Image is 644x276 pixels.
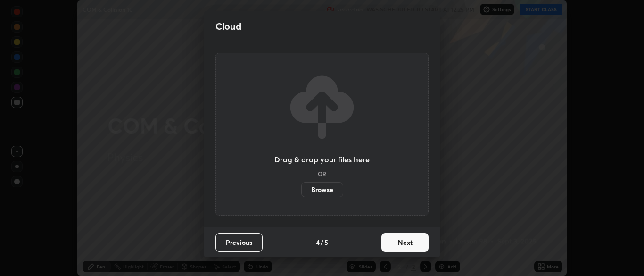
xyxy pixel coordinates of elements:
h4: / [321,237,323,247]
button: Next [381,233,429,252]
h4: 5 [324,237,328,247]
h5: OR [318,171,326,176]
h2: Cloud [215,20,241,33]
h4: 4 [316,237,320,247]
button: Previous [215,233,263,252]
h3: Drag & drop your files here [274,156,370,163]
